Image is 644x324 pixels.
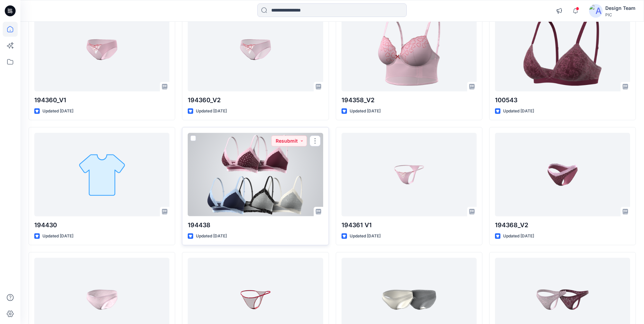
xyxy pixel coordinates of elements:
[34,8,169,91] a: 194360_V1
[342,220,477,230] p: 194361 V1
[605,4,636,12] div: Design Team
[503,233,534,240] p: Updated [DATE]
[188,95,323,105] p: 194360_V2
[42,233,73,240] p: Updated [DATE]
[350,233,381,240] p: Updated [DATE]
[188,133,323,216] a: 194438
[34,133,169,216] a: 194430
[495,8,630,91] a: 100543
[188,220,323,230] p: 194438
[350,108,381,115] p: Updated [DATE]
[589,4,603,18] img: avatar
[342,95,477,105] p: 194358_V2
[495,220,630,230] p: 194368_V2
[34,95,169,105] p: 194360_V1
[495,133,630,216] a: 194368_V2
[342,133,477,216] a: 194361 V1
[34,220,169,230] p: 194430
[196,108,227,115] p: Updated [DATE]
[196,233,227,240] p: Updated [DATE]
[495,95,630,105] p: 100543
[605,12,636,17] div: PIC
[342,8,477,91] a: 194358_V2
[503,108,534,115] p: Updated [DATE]
[42,108,73,115] p: Updated [DATE]
[188,8,323,91] a: 194360_V2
